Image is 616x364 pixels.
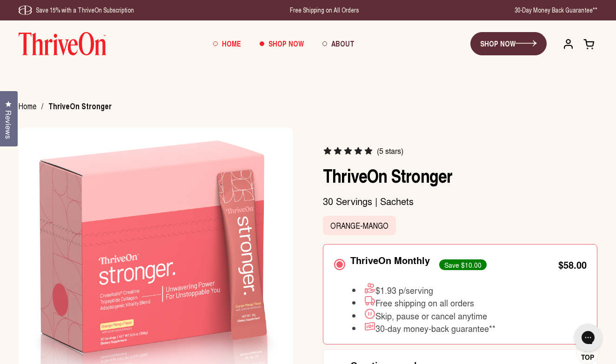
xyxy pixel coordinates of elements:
a: SHOP NOW [470,32,547,55]
a: Home [19,100,36,112]
span: About [331,38,355,49]
div: $58.00 [558,260,587,270]
span: Home [19,100,36,113]
nav: breadcrumbs [19,102,123,111]
p: 30 Servings | Sachets [323,195,597,207]
li: 30-day money-back guarantee** [352,321,495,334]
li: Free shipping on all orders [352,295,495,308]
div: Free Shipping on All Orders [290,6,359,15]
div: Save 15% with a ThriveOn Subscription [19,6,134,15]
a: Home [204,31,250,56]
iframe: Gorgias live chat messenger [569,320,607,355]
span: Home [222,38,241,49]
span: (5 stars) [377,146,403,156]
span: Reviews [2,110,14,139]
li: Skip, pause or cancel anytime [352,308,495,321]
a: Shop Now [250,31,313,56]
div: ThriveOn Monthly [350,255,430,266]
span: / [41,102,43,111]
a: About [313,31,364,56]
h1: ThriveOn Stronger [323,164,597,186]
span: Top [581,353,594,362]
div: Save $10.00 [439,259,487,270]
li: $1.93 p/serving [352,283,495,296]
span: Shop Now [268,38,304,49]
div: 30-Day Money Back Guarantee** [515,6,597,15]
label: Orange-Mango [323,216,396,235]
span: ThriveOn Stronger [48,102,112,111]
